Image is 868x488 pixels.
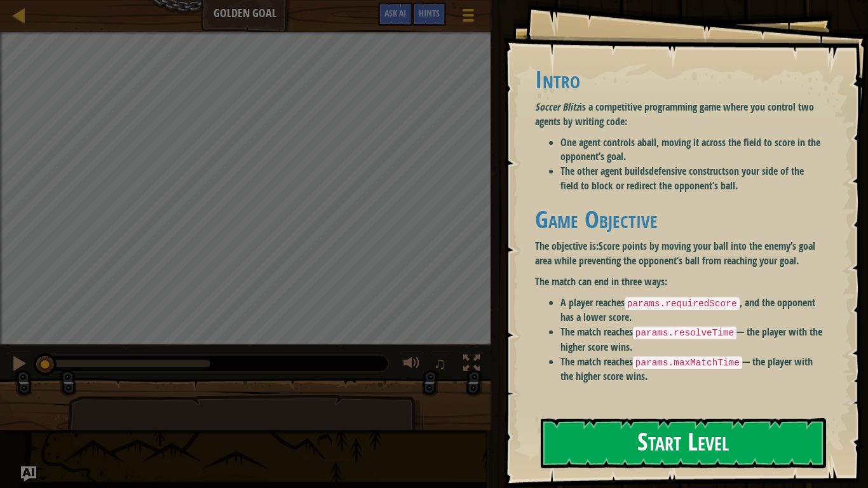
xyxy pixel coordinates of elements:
[535,239,815,268] strong: Score points by moving your ball into the enemy’s goal area while preventing the opponent’s ball ...
[535,100,824,129] p: is a competitive programming game where you control two agents by writing code:
[459,352,484,378] button: Toggle fullscreen
[560,164,824,193] li: The other agent builds on your side of the field to block or redirect the opponent’s ball.
[560,135,824,165] li: One agent controls a , moving it across the field to score in the opponent’s goal.
[433,354,446,373] span: ♫
[560,355,824,384] li: The match reaches — the player with the higher score wins.
[535,66,824,93] h1: Intro
[419,7,440,19] span: Hints
[560,325,824,354] li: The match reaches — the player with the higher score wins.
[633,327,736,339] code: params.resolveTime
[625,297,740,310] code: params.requiredScore
[642,135,656,149] strong: ball
[535,274,824,289] p: The match can end in three ways:
[535,100,580,114] em: Soccer Blitz
[6,352,32,378] button: Ctrl + P: Pause
[560,295,824,325] li: A player reaches , and the opponent has a lower score.
[384,7,406,19] span: Ask AI
[452,3,484,32] button: Show game menu
[21,466,36,482] button: Ask AI
[399,352,424,378] button: Adjust volume
[378,3,412,26] button: Ask AI
[535,206,824,233] h1: Game Objective
[541,418,826,468] button: Start Level
[649,164,729,178] strong: defensive constructs
[431,352,452,378] button: ♫
[633,356,742,369] code: params.maxMatchTime
[535,239,824,268] p: The objective is:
